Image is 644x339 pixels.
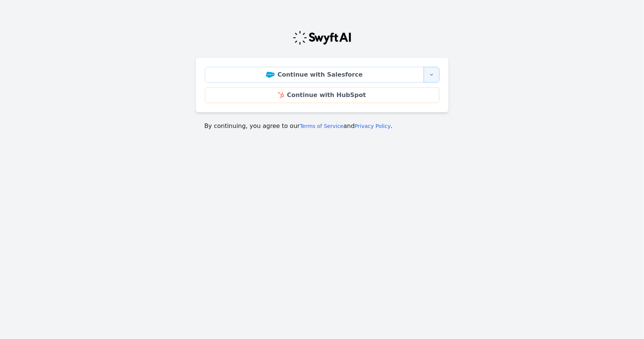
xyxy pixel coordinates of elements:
[204,122,440,131] p: By continuing, you agree to our and .
[355,123,390,129] a: Privacy Policy
[300,123,343,129] a: Terms of Service
[278,92,284,98] img: HubSpot
[205,87,440,103] a: Continue with HubSpot
[205,67,424,83] a: Continue with Salesforce
[266,72,275,78] img: Salesforce
[292,30,352,45] img: Swyft Logo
